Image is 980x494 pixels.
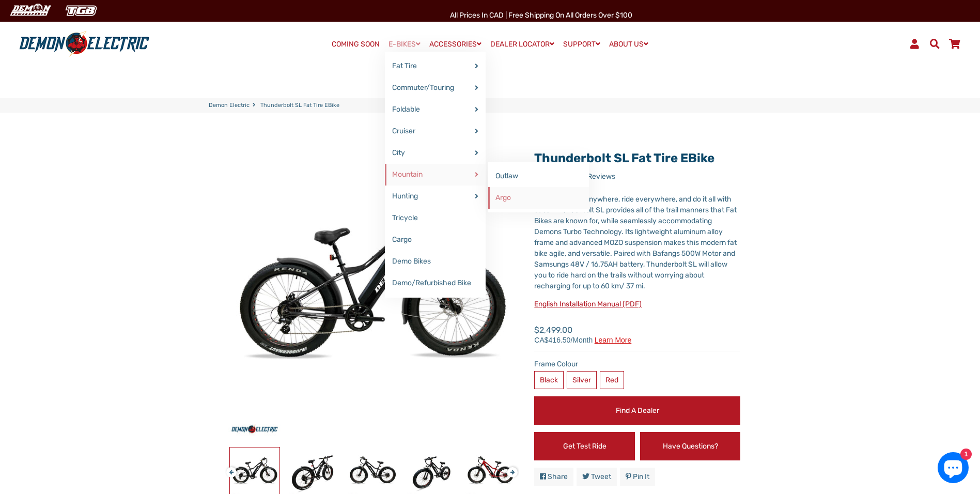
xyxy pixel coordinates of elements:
a: Tricycle [385,207,486,229]
a: Outlaw [488,165,589,187]
span: Share [548,472,568,481]
a: Have Questions? [640,432,741,460]
a: Demo Bikes [385,251,486,272]
span: 57 reviews [580,172,615,181]
span: Thunderbolt SL Fat Tire eBike [260,101,339,110]
a: COMING SOON [328,37,383,52]
button: Previous [226,462,232,474]
a: DEALER LOCATOR [487,37,558,52]
a: Cruiser [385,120,486,142]
span: All Prices in CAD | Free shipping on all orders over $100 [450,11,632,20]
span: Designed to go anywhere, ride everywhere, and do it all with ease. Thunderbolt SL provides all of... [534,195,737,290]
a: SUPPORT [559,37,604,52]
button: Next [507,462,514,474]
label: Frame Colour [534,359,740,369]
span: Tweet [591,472,611,481]
a: Fat Tire [385,55,486,77]
a: Thunderbolt SL Fat Tire eBike [534,151,714,165]
label: Silver [567,371,597,389]
a: Commuter/Touring [385,77,486,99]
a: Hunting [385,186,486,207]
inbox-online-store-chat: Shopify online store chat [935,452,972,486]
a: Foldable [385,99,486,120]
a: Cargo [385,229,486,251]
img: TGB Canada [60,2,102,19]
a: E-BIKES [385,37,424,52]
span: $2,499.00 [534,324,631,344]
a: Demo/Refurbished Bike [385,272,486,294]
span: Pin it [633,472,649,481]
a: Demon Electric [209,101,250,110]
a: Argo [488,187,589,209]
a: Find a Dealer [534,396,740,425]
a: Mountain [385,164,486,186]
a: English Installation Manual (PDF) [534,300,642,308]
img: Demon Electric logo [15,30,153,57]
a: Get Test Ride [534,432,635,460]
span: Rated 4.9 out of 5 stars 57 reviews [534,171,740,183]
img: Demon Electric [5,2,55,19]
span: Reviews [587,172,615,181]
a: City [385,142,486,164]
a: ACCESSORIES [426,37,485,52]
label: Red [600,371,624,389]
a: ABOUT US [605,37,652,52]
label: Black [534,371,564,389]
